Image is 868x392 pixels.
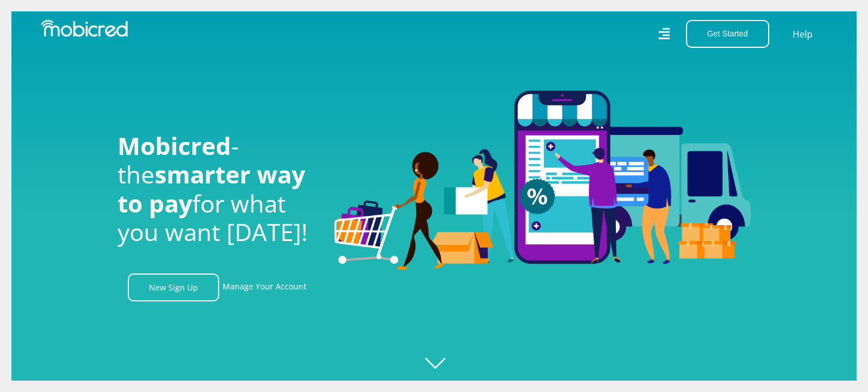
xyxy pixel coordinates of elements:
img: Welcome to Mobicred [334,91,751,271]
button: Get Started [686,20,769,48]
a: Manage Your Account [223,273,306,301]
h1: - the for what you want [DATE]! [118,132,317,247]
a: New Sign Up [128,273,219,301]
a: Help [792,27,813,42]
span: Mobicred [118,129,231,162]
span: smarter way to pay [118,158,305,219]
img: Mobicred [41,20,128,37]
